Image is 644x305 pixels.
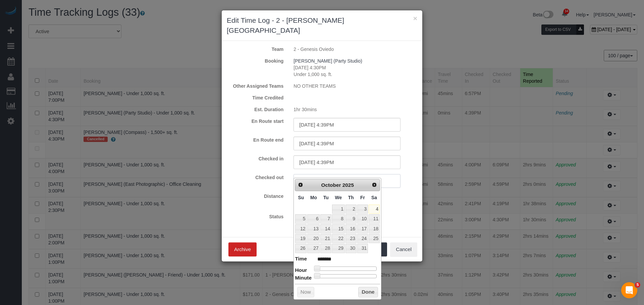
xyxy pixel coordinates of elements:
a: [PERSON_NAME] (Party Studio) [293,58,362,64]
label: Status [222,213,288,220]
input: MM/DD/YYYY HH:MM [293,137,400,150]
span: Tuesday [323,195,329,200]
a: 7 [320,214,331,223]
a: Prev [296,180,305,189]
a: 30 [345,244,357,253]
a: 1 [332,205,345,214]
h3: Edit Time Log - 2 - [PERSON_NAME][GEOGRAPHIC_DATA] [227,15,417,35]
button: × [413,15,417,22]
label: Other Assigned Teams [222,83,288,89]
a: 31 [357,244,368,253]
a: 13 [307,224,320,233]
a: 26 [295,244,307,253]
div: 1hr 30mins [288,106,422,113]
a: 22 [332,234,345,243]
span: Monday [310,195,317,200]
a: 4 [369,205,380,214]
label: Checked out [222,174,288,181]
a: Next [370,180,379,189]
span: Wednesday [335,195,342,200]
a: 6 [307,214,320,223]
a: 24 [357,234,368,243]
div: NO OTHER TEAMS [288,83,422,89]
a: 20 [307,234,320,243]
a: 17 [357,224,368,233]
label: En Route end [222,137,288,143]
span: Friday [360,195,365,200]
button: Archive [228,242,257,256]
span: 2025 [342,182,354,188]
a: 9 [345,214,357,223]
a: 18 [369,224,380,233]
label: Distance [222,193,288,200]
input: MM/DD/YYYY HH:MM [293,118,400,132]
label: Checked in [222,155,288,162]
a: 11 [369,214,380,223]
label: Est. Duration [222,106,288,113]
label: Booking [222,58,288,64]
dt: Minute [295,274,312,283]
a: 8 [332,214,345,223]
span: 5 [635,282,640,288]
input: MM/DD/YYYY HH:MM [293,174,400,188]
a: 15 [332,224,345,233]
a: 2 [345,205,357,214]
label: En Route start [222,118,288,125]
a: 10 [357,214,368,223]
div: 2 - Genesis Oviedo [288,46,422,53]
input: MM/DD/YYYY HH:MM [293,155,400,169]
a: 21 [320,234,331,243]
a: 27 [307,244,320,253]
label: Team [222,46,288,53]
iframe: Intercom live chat [621,282,637,298]
dt: Hour [295,266,307,275]
span: Thursday [348,195,354,200]
a: 29 [332,244,345,253]
a: 23 [345,234,357,243]
a: 25 [369,234,380,243]
span: October [321,182,341,188]
a: 3 [357,205,368,214]
button: Done [358,287,378,298]
label: Time Credited [222,94,288,101]
a: 16 [345,224,357,233]
div: [DATE] 4:30PM Under 1,000 sq. ft. [288,58,422,78]
a: 28 [320,244,331,253]
span: Next [372,182,377,187]
span: Prev [298,182,303,187]
a: 12 [295,224,307,233]
button: Cancel [390,242,417,256]
dt: Time [295,255,307,263]
span: Sunday [298,195,304,200]
a: 5 [295,214,307,223]
sui-modal: Edit Time Log - 2 - Genesis Oviedo [222,10,422,261]
a: 19 [295,234,307,243]
button: Now [297,287,314,298]
a: 14 [320,224,331,233]
span: Saturday [371,195,377,200]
